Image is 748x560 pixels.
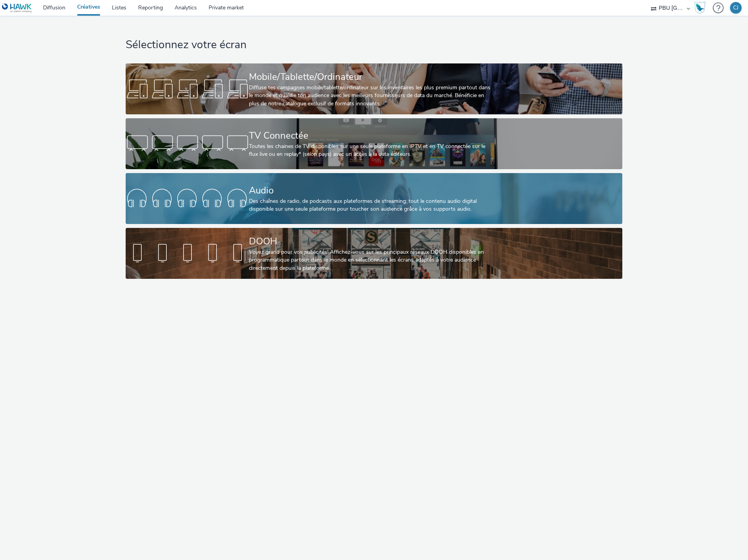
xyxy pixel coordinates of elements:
img: undefined Logo [2,3,32,13]
div: Audio [249,184,496,197]
div: TV Connectée [249,129,496,143]
div: Des chaînes de radio, de podcasts aux plateformes de streaming: tout le contenu audio digital dis... [249,197,496,213]
a: AudioDes chaînes de radio, de podcasts aux plateformes de streaming: tout le contenu audio digita... [126,173,622,224]
a: DOOHVoyez grand pour vos publicités! Affichez-vous sur les principaux réseaux DOOH disponibles en... [126,228,622,279]
div: Voyez grand pour vos publicités! Affichez-vous sur les principaux réseaux DOOH disponibles en pro... [249,248,496,272]
div: DOOH [249,235,496,248]
h1: Sélectionnez votre écran [126,38,622,52]
img: Hawk Academy [694,2,706,14]
div: Mobile/Tablette/Ordinateur [249,70,496,84]
a: TV ConnectéeToutes les chaines de TV disponibles sur une seule plateforme en IPTV et en TV connec... [126,118,622,169]
div: CJ [733,2,739,14]
div: Diffuse tes campagnes mobile/tablette/ordinateur sur les inventaires les plus premium partout dan... [249,84,496,108]
div: Toutes les chaines de TV disponibles sur une seule plateforme en IPTV et en TV connectée sur le f... [249,143,496,159]
a: Mobile/Tablette/OrdinateurDiffuse tes campagnes mobile/tablette/ordinateur sur les inventaires le... [126,63,622,114]
a: Hawk Academy [694,2,709,14]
